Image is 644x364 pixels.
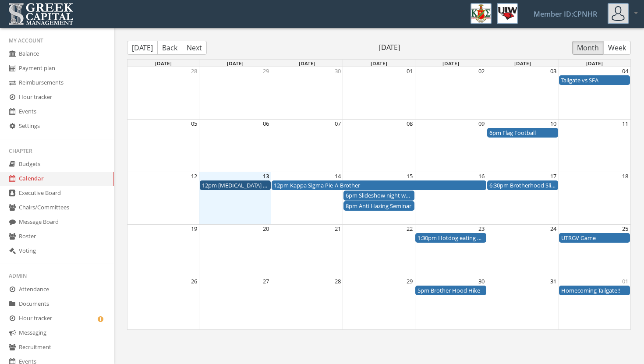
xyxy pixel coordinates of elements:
div: Brother Hood Hike [418,286,484,295]
button: 11 [622,120,628,128]
div: Month View [127,59,631,330]
button: 19 [191,225,197,233]
div: Tailgate vs SFA [561,76,628,85]
button: 28 [335,277,341,286]
a: Member ID: CPNHR [523,0,608,28]
button: 27 [263,277,269,286]
div: Slideshow night w/pledges [346,191,412,200]
div: Kappa Sigma Pie-A-Brother [274,181,484,190]
span: [DATE] [227,60,244,67]
button: Month [572,41,604,55]
div: Brotherhood Slideshow Night [489,181,556,190]
button: Back [157,41,182,55]
button: 09 [478,120,485,128]
div: Hotdog eating contest [418,234,484,242]
button: 18 [622,172,628,180]
button: 01 [622,277,628,286]
div: Homecoming Tailgate!! [561,286,628,295]
span: [DATE] [514,60,531,67]
button: 10 [550,120,556,128]
span: [DATE] [586,60,603,67]
button: 20 [263,225,269,233]
button: 21 [335,225,341,233]
span: [DATE] [442,60,459,67]
button: 01 [407,67,413,75]
button: 08 [407,120,413,128]
button: 29 [407,277,413,286]
button: 05 [191,120,197,128]
button: 16 [478,172,485,180]
button: 26 [191,277,197,286]
button: 06 [263,120,269,128]
button: 07 [335,120,341,128]
button: 25 [622,225,628,233]
button: 29 [263,67,269,75]
button: 22 [407,225,413,233]
button: [DATE] [127,41,158,55]
button: 24 [550,225,556,233]
button: 17 [550,172,556,180]
button: 23 [478,225,485,233]
span: [DATE] [371,60,387,67]
button: 12 [191,172,197,180]
button: 15 [407,172,413,180]
div: Breast Cancer Awareness [202,181,269,190]
div: Flag Football [489,129,556,137]
button: 13 [263,172,269,180]
button: Next [182,41,207,55]
div: Anti Hazing Seminar [346,202,412,210]
span: [DATE] [155,60,172,67]
span: [DATE] [299,60,315,67]
button: 28 [191,67,197,75]
button: 14 [335,172,341,180]
button: 03 [550,67,556,75]
button: 31 [550,277,556,286]
button: 30 [335,67,341,75]
button: Week [603,41,631,55]
div: UTRGV Game [561,234,628,242]
button: 02 [478,67,485,75]
span: [DATE] [207,42,572,53]
button: 30 [478,277,485,286]
button: 04 [622,67,628,75]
